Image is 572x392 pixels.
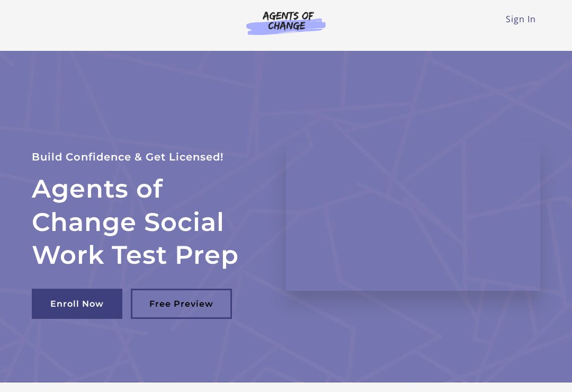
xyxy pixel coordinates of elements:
h2: Agents of Change Social Work Test Prep [32,172,269,271]
a: Enroll Now [32,289,122,319]
p: Build Confidence & Get Licensed! [32,148,269,166]
a: Free Preview [131,289,232,319]
img: Agents of Change Logo [235,11,337,35]
a: Sign In [506,13,536,25]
